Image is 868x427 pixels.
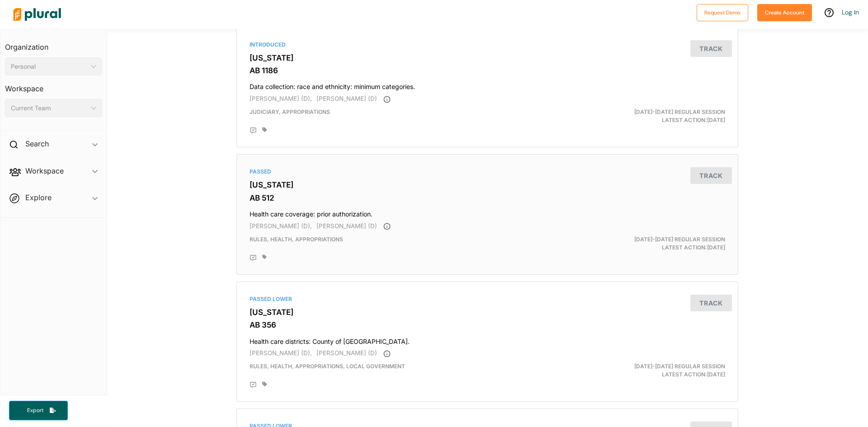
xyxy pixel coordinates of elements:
[250,41,725,49] div: Introduced
[697,4,748,21] button: Request Demo
[250,79,725,91] h4: Data collection: race and ethnicity: minimum categories.
[250,349,312,357] span: [PERSON_NAME] (D),
[250,222,312,230] span: [PERSON_NAME] (D),
[250,193,725,202] h3: AB 512
[250,308,725,317] h3: [US_STATE]
[250,180,725,189] h3: [US_STATE]
[569,362,732,379] div: Latest Action: [DATE]
[634,236,725,243] span: [DATE]-[DATE] Regular Session
[11,103,87,113] div: Current Team
[569,108,732,124] div: Latest Action: [DATE]
[21,407,50,414] span: Export
[690,167,732,184] button: Track
[5,34,102,54] h3: Organization
[842,8,859,16] a: Log In
[5,75,102,95] h3: Workspace
[250,295,725,303] div: Passed Lower
[250,66,725,75] h3: AB 1186
[11,62,87,71] div: Personal
[250,381,257,389] div: Add Position Statement
[262,127,267,132] div: Add tags
[697,7,748,17] a: Request Demo
[250,320,725,329] h3: AB 356
[634,108,725,115] span: [DATE]-[DATE] Regular Session
[250,53,725,62] h3: [US_STATE]
[250,206,725,218] h4: Health care coverage: prior authorization.
[569,235,732,252] div: Latest Action: [DATE]
[690,295,732,311] button: Track
[250,108,330,115] span: Judiciary, Appropriations
[316,222,377,230] span: [PERSON_NAME] (D)
[250,236,343,243] span: Rules, Health, Appropriations
[250,127,257,134] div: Add Position Statement
[250,95,312,102] span: [PERSON_NAME] (D),
[25,139,49,149] h2: Search
[262,254,267,260] div: Add tags
[250,168,725,176] div: Passed
[757,7,812,17] a: Create Account
[262,381,267,387] div: Add tags
[316,349,377,357] span: [PERSON_NAME] (D)
[250,333,725,346] h4: Health care districts: County of [GEOGRAPHIC_DATA].
[9,401,68,420] button: Export
[316,95,377,102] span: [PERSON_NAME] (D)
[690,40,732,57] button: Track
[250,363,405,370] span: Rules, Health, Appropriations, Local Government
[757,4,812,21] button: Create Account
[250,254,257,262] div: Add Position Statement
[634,363,725,370] span: [DATE]-[DATE] Regular Session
